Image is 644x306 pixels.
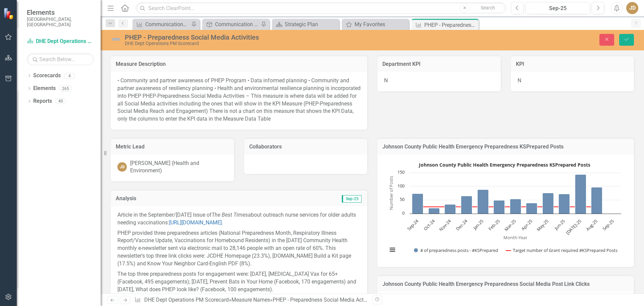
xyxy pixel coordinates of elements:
[535,218,550,232] text: May-25
[429,208,440,214] path: Oct-24, 20. # of preparedness posts - #KSPrepared.
[406,218,420,232] text: Sep-24
[384,160,625,260] svg: Interactive chart
[510,199,521,214] path: Mar-25, 53. # of preparedness posts - #KSPrepared.
[528,4,588,12] div: Sep-25
[116,61,362,67] h3: Measure Description
[382,281,629,287] h3: Johnson County Public Health Emergency Preparedness Social Media Post Link Clicks
[55,98,66,104] div: 40
[400,196,405,202] text: 50
[424,21,477,29] div: PHEP - Preparedness Social Media Activities
[59,86,72,91] div: 265
[134,20,190,29] a: Communications - Monthly Activities Report-SP Initiative
[388,245,397,255] button: View chart menu, Johnson County Public Health Emergency Preparedness KSPrepared Posts
[212,212,248,218] em: The Best Times
[397,169,405,175] text: 150
[355,20,407,29] div: My Favorites
[388,176,394,210] text: Number of Posts
[116,195,239,202] h3: Analysis
[422,218,436,231] text: Oct-24
[27,53,94,65] input: Search Below...
[27,38,94,45] a: DHE Dept Operations PM Scorecard
[471,3,504,13] button: Search
[487,218,501,232] text: Feb-25
[455,218,469,232] text: Dec-24
[414,247,499,253] button: Show # of preparedness posts - #KSPrepared
[526,203,537,214] path: Apr-25, 39. # of preparedness posts - #KSPrepared.
[117,162,127,172] div: JD
[285,20,337,29] div: Strategic Plan
[481,5,495,10] span: Search
[27,8,94,16] span: Elements
[64,73,75,79] div: 4
[116,144,229,150] h3: Metric Lead
[438,218,452,232] text: Nov-24
[144,297,229,303] a: DHE Dept Operations PM Scorecard
[412,193,423,214] path: Sep-24, 73. # of preparedness posts - #KSPrepared.
[397,183,405,189] text: 100
[117,269,361,295] p: The top three preparedness posts for engagement were: [DATE], [MEDICAL_DATA] Vax for 65+ (Faceboo...
[471,218,485,231] text: Jan-25
[169,219,222,226] a: [URL][DOMAIN_NAME]
[204,20,259,29] a: Communication Top Level Report
[125,41,404,46] div: DHE Dept Operations PM Scorecard
[384,77,388,84] span: N
[343,20,407,29] a: My Favorites
[559,194,570,214] path: Jun-25, 72. # of preparedness posts - #KSPrepared.
[575,174,586,214] path: Jul-25, 143. # of preparedness posts - #KSPrepared.
[418,162,590,168] text: Johnson County Public Health Emergency Preparedness KSPrepared Posts
[145,20,190,29] div: Communications - Monthly Activities Report-SP Initiative
[111,34,121,45] img: Not Defined
[445,204,456,214] path: Nov-24, 34. # of preparedness posts - #KSPrepared.
[585,218,599,232] text: Aug-25
[526,2,590,14] button: Sep-25
[231,297,270,303] a: Measure Names
[3,8,15,19] img: ClearPoint Strategy
[552,218,566,231] text: Jun-25
[249,144,363,150] h3: Collaborators
[402,210,405,216] text: 0
[33,72,61,80] a: Scorecards
[461,196,472,214] path: Dec-24, 65. # of preparedness posts - #KSPrepared.
[382,144,629,150] h3: Johnson County Public Health Emergency Preparedness KSPrepared Posts
[273,297,377,303] div: PHEP - Preparedness Social Media Activities
[117,211,361,228] p: Article in the September/[DATE] issue of about outreach nurse services for older adults needing v...
[601,218,615,232] text: Sep-25
[516,61,629,67] h3: KPI
[136,2,506,14] input: Search ClearPoint...
[215,20,259,29] div: Communication Top Level Report
[506,247,618,253] button: Show Target number of Grant required #KSPrepared Posts
[543,193,554,214] path: May-25, 76. # of preparedness posts - #KSPrepared.
[626,2,638,14] button: JD
[384,160,627,260] div: Johnson County Public Health Emergency Preparedness KSPrepared Posts. Highcharts interactive chart.
[117,77,361,122] span: • Community and partner awareness of PHEP Program • Data informed planning • Community and partne...
[565,218,582,236] text: [DATE]-25
[518,77,521,84] span: N
[125,34,404,41] div: PHEP - Preparedness Social Media Activities
[33,97,52,105] a: Reports
[27,16,94,28] small: [GEOGRAPHIC_DATA], [GEOGRAPHIC_DATA]
[503,218,517,232] text: Mar-25
[135,296,367,304] div: » »
[382,61,496,67] h3: Department KPI
[591,187,602,214] path: Aug-25, 96. # of preparedness posts - #KSPrepared.
[117,228,361,269] p: PHEP provided three preparedness articles (National Preparedness Month, Respiratory Illness Repor...
[478,189,489,214] path: Jan-25, 88. # of preparedness posts - #KSPrepared.
[274,20,337,29] a: Strategic Plan
[342,195,362,203] span: Sep-25
[503,234,528,240] text: Month-Year
[520,218,533,231] text: Apr-25
[130,160,227,175] div: [PERSON_NAME] (Health and Environment)
[33,85,56,92] a: Elements
[494,200,505,214] path: Feb-25, 49. # of preparedness posts - #KSPrepared.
